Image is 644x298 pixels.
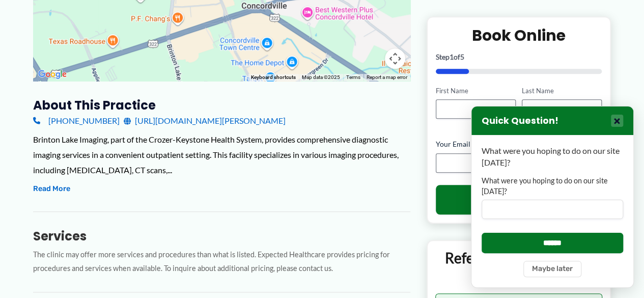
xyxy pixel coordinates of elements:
[436,140,602,150] label: Your Email Address
[33,132,410,177] div: Brinton Lake Imaging, part of the Crozer-Keystone Health System, provides comprehensive diagnosti...
[436,53,602,61] p: Step of
[435,249,603,286] p: Referring Providers and Staff
[522,86,602,96] label: Last Name
[385,48,405,69] button: Map camera controls
[482,145,623,168] p: What were you hoping to do on our site [DATE]?
[367,74,407,80] a: Report a map error
[302,74,340,80] span: Map data ©2025
[33,228,410,244] h3: Services
[346,74,360,80] a: Terms (opens in new tab)
[436,25,602,45] h2: Book Online
[436,86,516,96] label: First Name
[124,113,286,128] a: [URL][DOMAIN_NAME][PERSON_NAME]
[33,248,410,276] p: The clinic may offer more services and procedures than what is listed. Expected Healthcare provid...
[33,113,120,128] a: [PHONE_NUMBER]
[33,97,410,113] h3: About this practice
[482,176,623,197] label: What were you hoping to do on our site [DATE]?
[251,74,296,81] button: Keyboard shortcuts
[36,68,69,81] img: Google
[450,52,454,61] span: 1
[33,183,70,195] button: Read More
[482,115,558,127] h3: Quick Question!
[611,115,623,127] button: Close
[460,52,464,61] span: 5
[36,68,69,81] a: Open this area in Google Maps (opens a new window)
[523,261,581,277] button: Maybe later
